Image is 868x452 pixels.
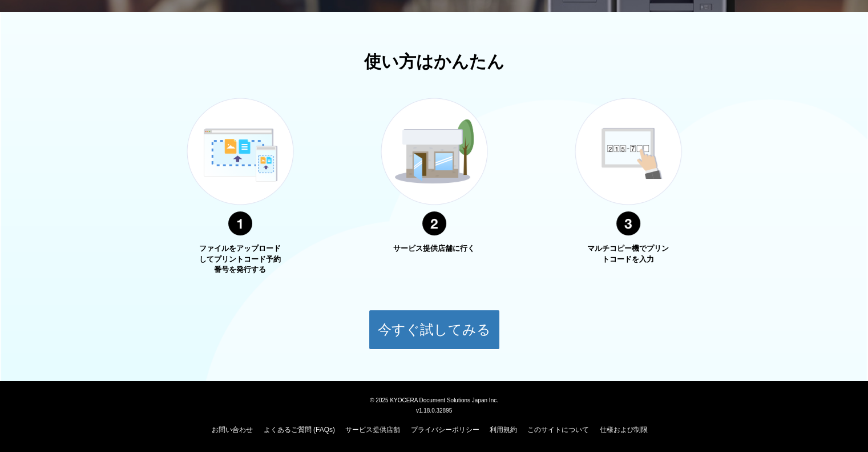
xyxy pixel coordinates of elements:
[212,426,253,434] a: お問い合わせ
[586,243,671,265] p: マルチコピー機でプリントコードを入力
[527,426,589,434] a: このサイトについて
[264,426,335,434] a: よくあるご質問 (FAQs)
[490,426,517,434] a: 利用規約
[600,426,648,434] a: 仕様および制限
[197,243,283,275] p: ファイルをアップロードしてプリントコード予約番号を発行する
[411,426,479,434] a: プライバシーポリシー
[416,407,452,414] span: v1.18.0.32895
[345,426,400,434] a: サービス提供店舗
[391,243,477,254] p: サービス提供店舗に行く
[369,310,500,350] button: 今すぐ試してみる
[370,396,498,403] span: © 2025 KYOCERA Document Solutions Japan Inc.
